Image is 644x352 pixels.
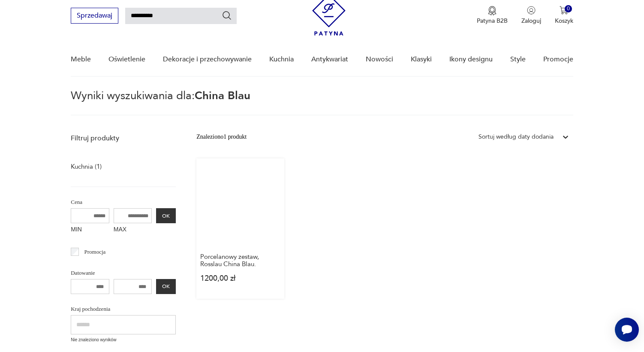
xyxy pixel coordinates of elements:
[477,6,508,25] a: Ikona medaluPatyna B2B
[477,6,508,25] button: Patyna B2B
[71,134,176,143] p: Filtruj produkty
[163,43,252,76] a: Dekoracje i przechowywanie
[71,337,176,343] p: Nie znaleziono wyników
[560,6,568,15] img: Ikona koszyka
[84,247,105,257] p: Promocja
[543,43,573,76] a: Promocje
[521,17,541,25] p: Zaloguj
[615,318,639,342] iframe: Smartsupp widget button
[222,10,232,21] button: Szukaj
[555,17,573,25] p: Koszyk
[71,8,118,24] button: Sprzedawaj
[366,43,393,76] a: Nowości
[555,6,573,25] button: 0Koszyk
[108,43,145,76] a: Oświetlenie
[114,223,152,237] label: MAX
[71,91,573,115] p: Wyniki wyszukiwania dla:
[196,158,284,299] a: Porcelanowy zestaw, Rosslau China Blau.Porcelanowy zestaw, Rosslau China Blau.1200,00 zł
[521,6,541,25] button: Zaloguj
[311,43,348,76] a: Antykwariat
[510,43,526,76] a: Style
[71,197,176,207] p: Cena
[71,161,102,173] a: Kuchnia (1)
[449,43,493,76] a: Ikony designu
[200,253,280,268] h3: Porcelanowy zestaw, Rosslau China Blau.
[195,88,250,103] span: China Blau
[71,13,118,19] a: Sprzedawaj
[477,17,508,25] p: Patyna B2B
[411,43,432,76] a: Klasyki
[71,223,109,237] label: MIN
[71,43,91,76] a: Meble
[478,132,554,142] div: Sortuj według daty dodania
[200,275,280,282] p: 1200,00 zł
[71,268,176,278] p: Datowanie
[269,43,294,76] a: Kuchnia
[156,208,176,223] button: OK
[488,6,497,15] img: Ikona medalu
[565,5,572,12] div: 0
[156,279,176,294] button: OK
[527,6,536,15] img: Ikonka użytkownika
[196,132,247,142] div: Znaleziono 1 produkt
[71,304,176,314] p: Kraj pochodzenia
